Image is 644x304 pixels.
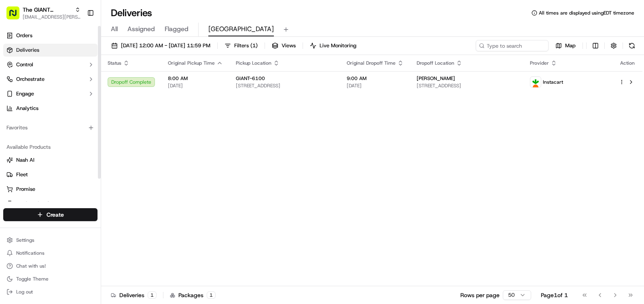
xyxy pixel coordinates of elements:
[16,90,34,97] span: Engage
[108,40,214,51] button: [DATE] 12:00 AM - [DATE] 11:59 PM
[626,40,638,51] button: Refresh
[268,40,299,51] button: Views
[234,42,258,49] span: Filters
[3,121,97,134] div: Favorites
[47,211,64,219] span: Create
[3,234,97,246] button: Settings
[16,263,46,269] span: Chat with us!
[16,237,34,243] span: Settings
[6,186,94,193] a: Promise
[236,60,271,66] span: Pickup Location
[3,29,97,42] a: Orders
[530,77,541,87] img: profile_instacart_ahold_partner.png
[148,291,157,299] div: 1
[16,276,49,282] span: Toggle Theme
[16,200,55,207] span: Product Catalog
[3,58,97,71] button: Control
[108,60,121,66] span: Status
[6,156,94,164] a: Nash AI
[320,42,356,49] span: Live Monitoring
[3,154,97,167] button: Nash AI
[127,24,155,34] span: Assigned
[3,197,97,210] button: Product Catalog
[111,24,118,34] span: All
[306,40,360,51] button: Live Monitoring
[530,60,549,66] span: Provider
[16,61,33,68] span: Control
[3,3,84,23] button: The GIANT Company[EMAIL_ADDRESS][PERSON_NAME][DOMAIN_NAME]
[170,291,216,299] div: Packages
[3,102,97,115] a: Analytics
[111,6,152,19] h1: Deliveries
[3,286,97,298] button: Log out
[347,60,396,66] span: Original Dropoff Time
[282,42,296,49] span: Views
[221,40,261,51] button: Filters(1)
[16,76,44,83] span: Orchestrate
[16,186,35,193] span: Promise
[16,32,32,39] span: Orders
[121,42,210,49] span: [DATE] 12:00 AM - [DATE] 11:59 PM
[3,73,97,86] button: Orchestrate
[16,105,38,112] span: Analytics
[165,24,189,34] span: Flagged
[6,200,94,207] a: Product Catalog
[619,60,636,66] div: Action
[543,79,563,85] span: Instacart
[16,46,39,54] span: Deliveries
[552,40,579,51] button: Map
[417,75,455,82] span: [PERSON_NAME]
[3,87,97,100] button: Engage
[208,24,274,34] span: [GEOGRAPHIC_DATA]
[3,44,97,57] a: Deliveries
[250,42,258,49] span: ( 1 )
[168,75,223,82] span: 8:00 AM
[3,208,97,221] button: Create
[541,291,568,299] div: Page 1 of 1
[16,250,44,256] span: Notifications
[417,82,517,89] span: [STREET_ADDRESS]
[347,75,404,82] span: 9:00 AM
[417,60,454,66] span: Dropoff Location
[539,10,634,16] span: All times are displayed using EDT timezone
[168,60,215,66] span: Original Pickup Time
[207,291,216,299] div: 1
[565,42,576,49] span: Map
[23,6,72,14] button: The GIANT Company
[23,14,80,20] button: [EMAIL_ADDRESS][PERSON_NAME][DOMAIN_NAME]
[16,156,34,164] span: Nash AI
[3,168,97,181] button: Fleet
[3,273,97,285] button: Toggle Theme
[16,289,33,295] span: Log out
[236,82,334,89] span: [STREET_ADDRESS]
[3,183,97,196] button: Promise
[6,171,94,178] a: Fleet
[347,82,404,89] span: [DATE]
[168,82,223,89] span: [DATE]
[460,291,500,299] p: Rows per page
[111,291,157,299] div: Deliveries
[236,75,265,82] span: GIANT-6100
[476,40,549,51] input: Type to search
[3,247,97,259] button: Notifications
[3,260,97,272] button: Chat with us!
[3,141,97,154] div: Available Products
[16,171,28,178] span: Fleet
